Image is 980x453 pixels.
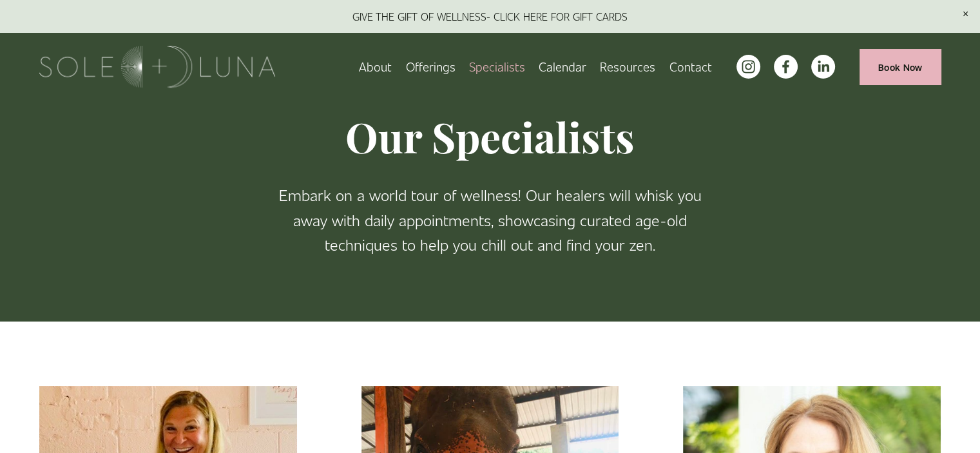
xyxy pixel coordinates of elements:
[39,46,276,88] img: Sole + Luna
[265,182,716,256] p: Embark on a world tour of wellness! Our healers will whisk you away with daily appointments, show...
[469,55,525,78] a: Specialists
[359,55,392,78] a: About
[669,55,712,78] a: Contact
[600,57,655,77] span: Resources
[860,49,941,84] a: Book Now
[736,55,760,79] a: instagram-unauth
[405,57,455,77] span: Offerings
[539,55,586,78] a: Calendar
[811,55,835,79] a: LinkedIn
[774,55,798,79] a: facebook-unauth
[405,55,455,78] a: folder dropdown
[600,55,655,78] a: folder dropdown
[265,111,716,162] h1: Our Specialists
